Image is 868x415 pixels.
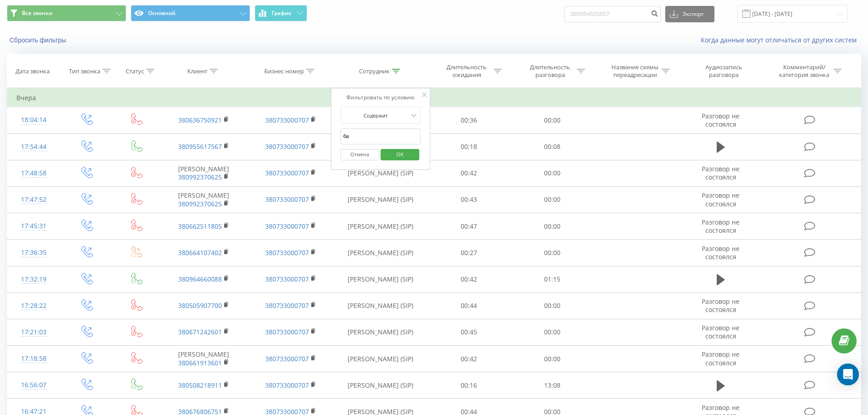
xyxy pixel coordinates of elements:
span: Разговор не состоялся [702,191,740,208]
a: 380733000707 [265,248,309,257]
td: 00:18 [427,133,511,160]
a: 380664107402 [178,248,222,257]
td: 00:08 [511,133,594,160]
div: Фильтровать по условию [340,93,421,102]
td: 00:27 [427,240,511,266]
div: 17:36:35 [16,244,51,261]
a: 380992370625 [178,200,222,208]
button: Основной [131,5,250,21]
td: [PERSON_NAME] (SIP) [334,372,427,399]
a: 380671242601 [178,328,222,336]
td: 00:00 [511,240,594,266]
div: 17:28:22 [16,297,51,315]
div: Дата звонка [15,67,50,75]
td: [PERSON_NAME] (SIP) [334,319,427,345]
td: [PERSON_NAME] (SIP) [334,160,427,186]
div: 17:45:31 [16,217,51,235]
td: 00:42 [427,160,511,186]
a: 380733000707 [265,354,309,363]
a: 380733000707 [265,381,309,389]
td: 00:42 [427,346,511,372]
div: 16:56:07 [16,376,51,394]
button: График [255,5,307,21]
div: Длительность ожидания [442,63,491,79]
span: Разговор не состоялся [702,350,740,367]
a: 380733000707 [265,169,309,177]
div: Бизнес номер [264,67,304,75]
td: Вчера [7,89,861,107]
span: Разговор не состоялся [702,244,740,261]
td: [PERSON_NAME] [160,186,247,213]
div: Тип звонка [69,67,100,75]
a: 380733000707 [265,142,309,151]
button: OK [380,149,419,160]
div: Клиент [187,67,207,75]
td: 00:36 [427,107,511,133]
div: 17:18:58 [16,350,51,368]
td: [PERSON_NAME] (SIP) [334,292,427,319]
div: 18:04:14 [16,111,51,129]
span: Все звонки [22,10,52,17]
td: 00:00 [511,186,594,213]
a: 380636750921 [178,116,222,124]
td: 00:47 [427,213,511,240]
span: Разговор не состоялся [702,164,740,181]
a: 380661913601 [178,359,222,367]
a: 380733000707 [265,222,309,231]
span: Разговор не состоялся [702,297,740,314]
button: Экспорт [665,6,714,22]
div: 17:54:44 [16,138,51,156]
div: Длительность разговора [526,63,575,79]
div: Название схемы переадресации [611,63,659,79]
a: 380508218911 [178,381,222,389]
a: 380662511805 [178,222,222,231]
div: Open Intercom Messenger [837,364,859,385]
span: Разговор не состоялся [702,323,740,340]
div: Сотрудник [359,67,390,75]
a: 380733000707 [265,275,309,283]
div: 17:32:19 [16,271,51,288]
td: 00:43 [427,186,511,213]
td: 00:16 [427,372,511,399]
button: Сбросить фильтры [7,36,71,44]
td: [PERSON_NAME] (SIP) [334,240,427,266]
td: [PERSON_NAME] (SIP) [334,213,427,240]
td: 00:00 [511,160,594,186]
td: 00:42 [427,266,511,292]
td: [PERSON_NAME] (SIP) [334,346,427,372]
a: 380733000707 [265,301,309,310]
span: Разговор не состоялся [702,218,740,235]
div: Аудиозапись разговора [694,63,753,79]
td: [PERSON_NAME] (SIP) [334,266,427,292]
a: 380964660088 [178,275,222,283]
td: 13:08 [511,372,594,399]
div: 17:47:52 [16,191,51,209]
span: OK [387,147,413,161]
td: 00:00 [511,319,594,345]
a: 380733000707 [265,195,309,204]
span: График [272,10,292,16]
a: 380733000707 [265,116,309,124]
td: 00:00 [511,107,594,133]
button: Отмена [340,149,379,160]
a: 380955617567 [178,142,222,151]
td: [PERSON_NAME] [160,346,247,372]
td: 00:00 [511,346,594,372]
td: [PERSON_NAME] [160,160,247,186]
a: Когда данные могут отличаться от других систем [701,36,861,44]
div: Комментарий/категория звонка [778,63,831,79]
input: Введите значение [340,128,421,144]
div: Статус [126,67,144,75]
td: 00:45 [427,319,511,345]
div: 17:48:58 [16,164,51,182]
button: Все звонки [7,5,126,21]
td: 00:00 [511,213,594,240]
td: 01:15 [511,266,594,292]
a: 380505907700 [178,301,222,310]
span: Разговор не состоялся [702,112,740,128]
a: 380992370625 [178,173,222,181]
td: 00:44 [427,292,511,319]
div: 17:21:03 [16,323,51,341]
input: Поиск по номеру [564,6,661,22]
td: [PERSON_NAME] (SIP) [334,186,427,213]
